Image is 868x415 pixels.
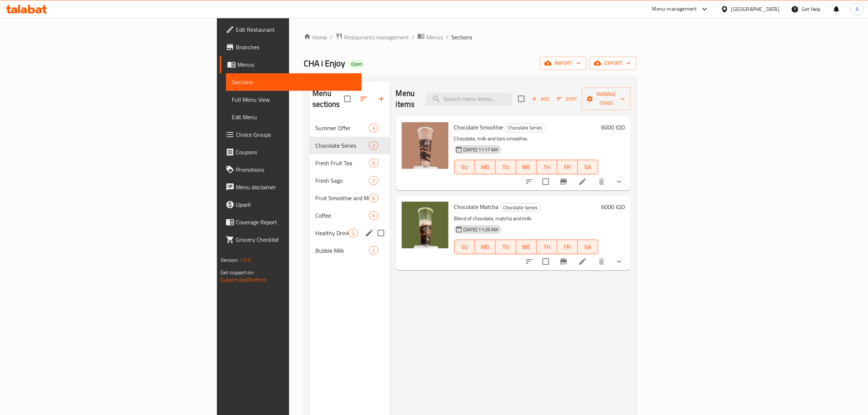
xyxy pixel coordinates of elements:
[369,176,378,185] div: items
[519,242,534,252] span: WE
[461,146,501,153] span: [DATE] 11:17 AM
[582,88,631,110] button: Manage items
[369,247,378,254] span: 2
[652,5,697,13] div: Menu-management
[412,33,414,42] li: /
[417,32,443,42] a: Menus
[501,203,541,212] span: Chocolate Series
[315,246,369,255] span: Bubble Milk
[236,148,356,156] span: Coupons
[454,134,599,143] p: Chocolate, milk and taro smoothie.
[236,235,356,244] span: Grocery Checklist
[537,240,557,254] button: TH
[232,95,356,104] span: Full Menu View
[610,253,628,270] button: show more
[315,194,369,202] span: Fruit Smoothie and Milkshake
[731,5,779,13] div: [GEOGRAPHIC_DATA]
[220,38,362,56] a: Branches
[236,183,356,191] span: Menu disclaimer
[560,162,575,172] span: FR
[529,93,552,105] span: Add item
[364,228,375,238] button: edit
[369,141,378,150] div: items
[495,240,516,254] button: TU
[454,160,475,174] button: SU
[304,32,637,42] nav: breadcrumb
[446,33,448,42] li: /
[335,32,409,42] a: Restaurants management
[315,141,369,150] span: Chocolate Series
[315,159,369,167] div: Fresh Fruit Tea
[557,240,577,254] button: FR
[315,124,369,132] div: Summer Offer
[369,211,378,220] div: items
[236,43,356,51] span: Branches
[475,240,495,254] button: MO
[540,57,587,70] button: import
[478,162,493,172] span: MO
[581,162,595,172] span: SA
[498,242,513,252] span: TU
[369,246,378,255] div: items
[355,90,373,108] span: Sort sections
[615,257,623,266] svg: Show Choices
[521,173,538,190] button: sort-choices
[344,33,409,42] span: Restaurants management
[396,88,418,110] h2: Menu items
[521,253,538,270] button: sort-choices
[595,59,631,68] span: export
[236,200,356,209] span: Upsell
[369,142,378,149] span: 2
[221,268,254,277] span: Get support on:
[310,137,390,154] div: Chocolate Series2
[226,91,362,108] a: Full Menu View
[560,242,575,252] span: FR
[546,59,581,68] span: import
[310,172,390,189] div: Fresh Sago2
[340,91,355,106] span: Select all sections
[402,122,448,169] img: Chocolate Smoothie
[369,212,378,219] span: 6
[540,242,554,252] span: TH
[402,202,448,248] img: Chocolate Matcha
[552,93,582,105] span: Sort items
[593,173,610,190] button: delete
[220,213,362,231] a: Coverage Report
[555,253,572,270] button: Branch-specific-item
[315,211,369,220] span: Coffee
[220,126,362,143] a: Choice Groups
[578,240,598,254] button: SA
[373,90,390,108] button: Add section
[310,189,390,207] div: Fruit Smoothie and Milkshake6
[538,174,553,189] span: Select to update
[856,5,859,13] span: A
[557,95,577,103] span: Sort
[531,95,550,103] span: Add
[220,196,362,213] a: Upsell
[458,242,472,252] span: SU
[514,91,529,106] span: Select section
[315,176,369,185] span: Fresh Sago
[220,231,362,248] a: Grocery Checklist
[349,229,358,237] div: items
[221,275,267,284] a: Support.OpsPlatform
[578,257,587,266] a: Edit menu item
[478,242,493,252] span: MO
[505,124,545,132] span: Chocolate Series
[232,113,356,121] span: Edit Menu
[601,122,625,132] h6: 6000 IQD
[315,229,349,237] span: Healthy Drinks
[240,255,251,265] span: 1.0.0
[310,116,390,262] nav: Menu sections
[220,178,362,196] a: Menu disclaimer
[589,57,637,70] button: export
[498,162,513,172] span: TU
[578,160,598,174] button: SA
[529,93,552,105] button: Add
[236,130,356,139] span: Choice Groups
